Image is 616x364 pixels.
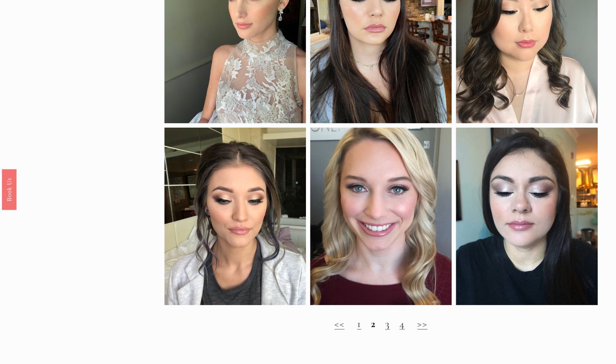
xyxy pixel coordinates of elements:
[385,317,390,330] a: 3
[2,169,16,209] a: Book Us
[399,317,405,330] a: 4
[357,317,361,330] a: 1
[371,317,376,330] strong: 2
[417,317,427,330] a: >>
[334,317,344,330] a: <<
